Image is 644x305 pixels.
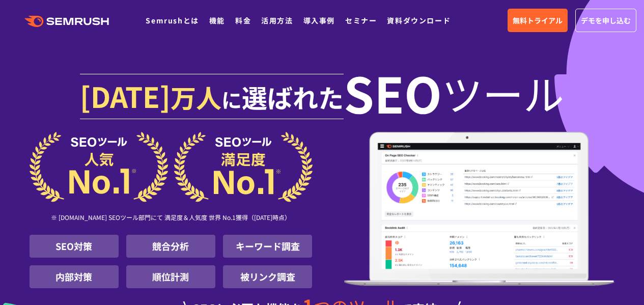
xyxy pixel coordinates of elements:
a: 活用方法 [261,15,293,25]
span: 無料トライアル [513,15,563,26]
div: ※ [DOMAIN_NAME] SEOツール部門にて 満足度＆人気度 世界 No.1獲得（[DATE]時点） [30,202,313,235]
span: 選ばれた [242,78,344,115]
a: 資料ダウンロード [387,15,451,25]
span: SEO [344,72,442,113]
a: Semrushとは [146,15,199,25]
span: に [221,85,242,114]
span: [DATE] [80,75,171,116]
li: キーワード調査 [223,235,312,258]
li: 被リンク調査 [223,265,312,288]
a: セミナー [345,15,377,25]
span: 万人 [171,78,221,115]
span: ツール [442,72,564,113]
a: 料金 [235,15,251,25]
a: 導入事例 [303,15,335,25]
a: 無料トライアル [508,9,568,32]
li: SEO対策 [30,235,119,258]
a: 機能 [209,15,225,25]
li: 内部対策 [30,265,119,288]
a: デモを申し込む [575,9,636,32]
li: 順位計測 [126,265,215,288]
li: 競合分析 [126,235,215,258]
span: デモを申し込む [581,15,631,26]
